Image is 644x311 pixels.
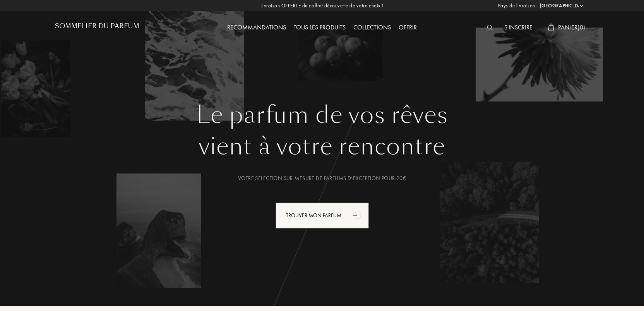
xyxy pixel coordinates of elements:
div: Collections [349,23,395,33]
div: animation [350,207,365,223]
div: Tous les produits [290,23,349,33]
div: S'inscrire [500,23,536,33]
h1: Sommelier du Parfum [55,22,139,30]
div: Recommandations [223,23,290,33]
span: Pays de livraison : [498,2,538,10]
img: arrow_w.png [579,3,584,9]
div: Offrir [395,23,421,33]
div: Votre selection sur-mesure de parfums d’exception pour 20€ [61,174,583,182]
img: cart_white.svg [548,24,554,31]
a: Recommandations [223,23,290,31]
h1: Le parfum de vos rêves [61,101,583,129]
a: Collections [349,23,395,31]
img: search_icn_white.svg [487,25,493,30]
a: Sommelier du Parfum [55,22,139,33]
div: vient à votre rencontre [61,129,583,164]
a: Tous les produits [290,23,349,31]
span: Panier ( 0 ) [558,23,585,31]
a: Trouver mon parfumanimation [270,203,375,229]
div: Trouver mon parfum [276,203,369,229]
a: Offrir [395,23,421,31]
a: S'inscrire [500,23,536,31]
